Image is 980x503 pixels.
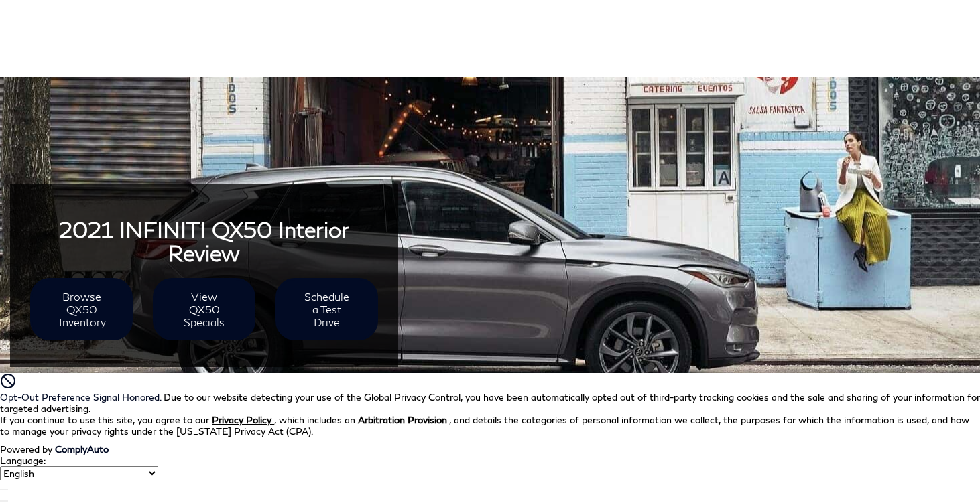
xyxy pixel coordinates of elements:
strong: 2021 INFINITI QX50 Interior Review [59,216,349,266]
a: Privacy Policy [212,414,274,425]
a: View QX50 Specials [153,278,255,340]
a: Schedule a Test Drive [275,278,378,340]
a: Browse QX50 Inventory [30,278,133,340]
u: Privacy Policy [212,414,271,425]
strong: Arbitration Provision [358,414,447,425]
a: ComplyAuto [55,443,109,455]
